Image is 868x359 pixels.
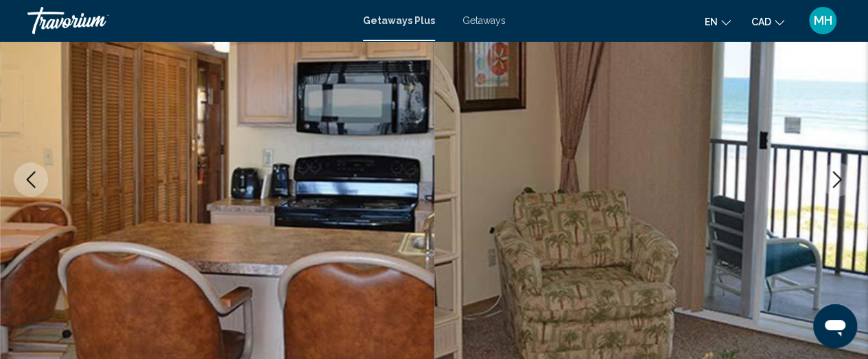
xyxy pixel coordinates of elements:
[705,16,718,27] span: en
[705,12,731,32] button: Change language
[814,14,832,27] span: MH
[462,15,506,26] a: Getaways
[813,304,857,348] iframe: Button to launch messaging window
[14,162,48,197] button: Previous image
[27,7,349,34] a: Travorium
[805,6,841,35] button: User Menu
[820,162,854,197] button: Next image
[751,12,784,32] button: Change currency
[751,16,771,27] span: CAD
[363,15,435,26] a: Getaways Plus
